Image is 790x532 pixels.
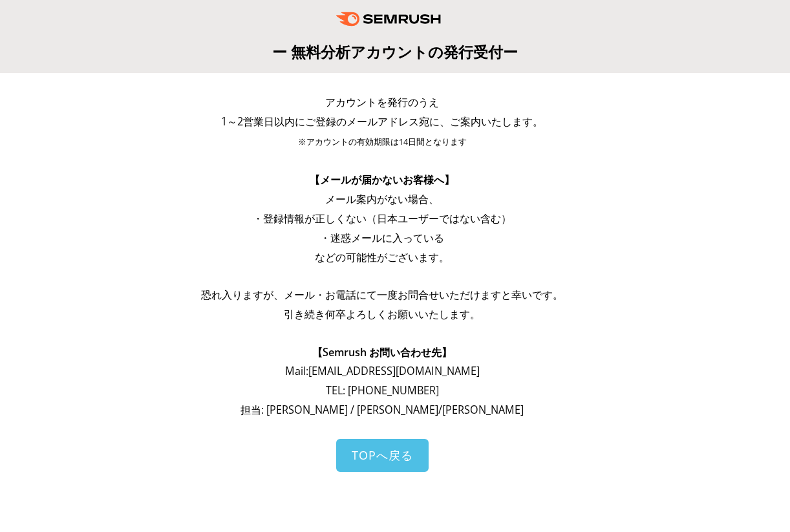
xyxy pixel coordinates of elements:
[325,95,439,109] span: アカウントを発行のうえ
[320,231,444,245] span: ・迷惑メールに入っている
[240,403,524,417] span: 担当: [PERSON_NAME] / [PERSON_NAME]/[PERSON_NAME]
[272,41,518,62] span: ー 無料分析アカウントの発行受付ー
[336,439,429,472] a: TOPへ戻る
[201,288,563,302] span: 恐れ入りますが、メール・お電話にて一度お問合せいただけますと幸いです。
[352,447,413,463] span: TOPへ戻る
[221,114,543,129] span: 1～2営業日以内にご登録のメールアドレス宛に、ご案内いたします。
[253,211,511,226] span: ・登録情報が正しくない（日本ユーザーではない含む）
[325,192,439,206] span: メール案内がない場合、
[312,345,452,359] span: 【Semrush お問い合わせ先】
[284,307,480,321] span: 引き続き何卒よろしくお願いいたします。
[310,173,454,187] span: 【メールが届かないお客様へ】
[326,383,439,398] span: TEL: [PHONE_NUMBER]
[298,136,467,147] span: ※アカウントの有効期限は14日間となります
[315,250,449,264] span: などの可能性がございます。
[285,364,480,378] span: Mail: [EMAIL_ADDRESS][DOMAIN_NAME]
